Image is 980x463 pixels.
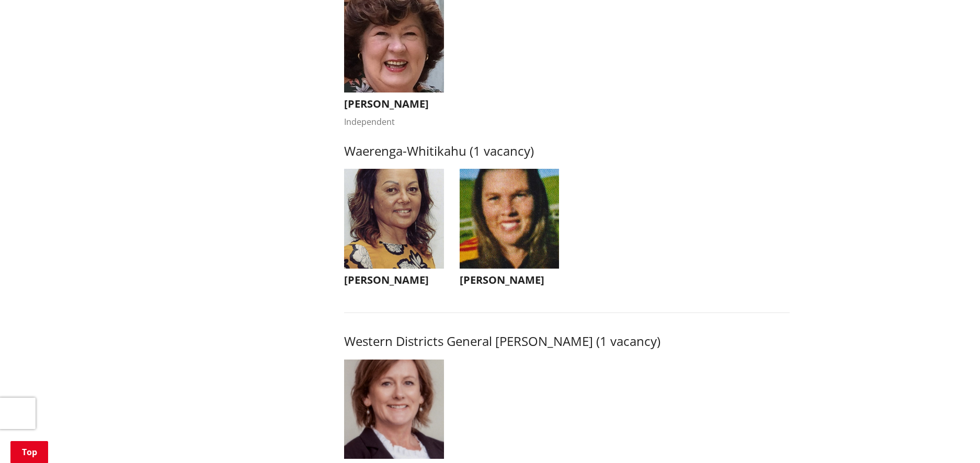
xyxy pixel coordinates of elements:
[344,169,444,269] img: WO-W-WW__RAUMATI_M__GiWMW
[460,169,560,269] img: WO-W-WW__DICKINSON_D__ydzbA
[344,334,790,349] h3: Western Districts General [PERSON_NAME] (1 vacancy)
[344,98,444,110] h3: [PERSON_NAME]
[932,419,970,457] iframe: Messenger Launcher
[344,169,444,292] button: [PERSON_NAME]
[344,144,790,159] h3: Waerenga-Whitikahu (1 vacancy)
[344,360,444,459] img: WO-W-WD__EYRE_C__6piwf
[460,274,560,286] h3: [PERSON_NAME]
[460,169,560,292] button: [PERSON_NAME]
[10,441,48,463] a: Top
[344,274,444,286] h3: [PERSON_NAME]
[344,115,444,128] div: Independent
